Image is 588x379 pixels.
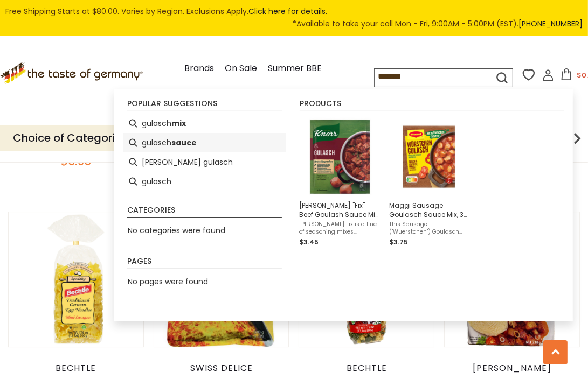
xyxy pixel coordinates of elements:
[5,5,583,31] div: Free Shipping Starts at $80.00. Varies by Region. Exclusions Apply.
[8,363,144,374] div: Bechtle
[299,363,434,374] div: Bechtle
[184,61,214,76] a: Brands
[248,6,327,17] a: Click here for details.
[268,61,322,76] a: Summer BBE
[566,128,588,149] img: next arrow
[299,237,319,247] span: $3.45
[128,276,208,287] span: No pages were found
[293,18,583,30] span: *Available to take your call Mon - Fri, 9:00AM - 5:00PM (EST).
[154,363,289,374] div: Swiss Delice
[389,201,471,219] span: Maggi Sausage Goulasch Sauce Mix, 30 g
[225,61,257,76] a: On Sale
[295,114,385,252] li: Knorr "Fix" Beef Goulash Sauce Mix, 1 oz.
[299,221,381,236] span: [PERSON_NAME] Fix is a line of seasoning mixes specially created to flavor specific dishes. With ...
[518,18,583,29] a: [PHONE_NUMBER]
[127,257,282,269] li: Pages
[300,100,564,111] li: Products
[299,201,381,219] span: [PERSON_NAME] "Fix" Beef Goulash Sauce Mix, 1 oz.
[123,152,286,172] li: knorr gulasch
[301,118,379,196] img: Knorr Goulash Sauce Mix
[114,89,573,321] div: Instant Search Results
[299,118,381,248] a: Knorr Goulash Sauce Mix[PERSON_NAME] "Fix" Beef Goulash Sauce Mix, 1 oz.[PERSON_NAME] Fix is a li...
[391,118,469,196] img: Maggi Wurstchen Gulasch
[123,133,286,152] li: gulasch sauce
[389,221,471,236] span: This Sausage ("Wuerstchen") Goulasch mix makes a rich and savory gulasch sauce. Just add your fav...
[127,100,282,111] li: Popular suggestions
[389,237,408,247] span: $3.75
[9,212,143,347] img: Bechtle Mini Lasagna Pasta - 17.6 oz
[127,206,282,218] li: Categories
[171,137,197,149] b: sauce
[123,114,286,133] li: gulasch mix
[123,172,286,191] li: gulasch
[385,114,475,252] li: Maggi Sausage Goulasch Sauce Mix, 30 g
[444,363,580,374] div: [PERSON_NAME]
[210,86,296,101] a: Season & Occasions
[128,225,225,236] span: No categories were found
[389,118,471,248] a: Maggi Wurstchen GulaschMaggi Sausage Goulasch Sauce Mix, 30 gThis Sausage ("Wuerstchen") Goulasch...
[171,117,186,130] b: mix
